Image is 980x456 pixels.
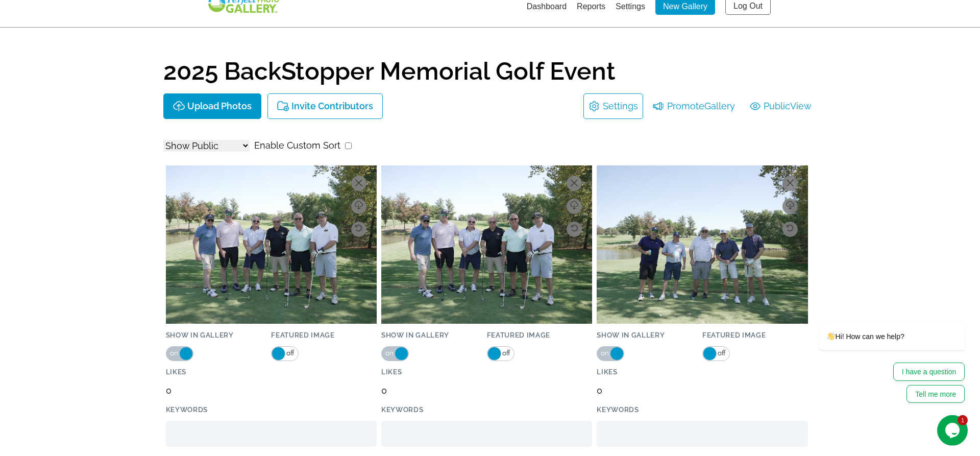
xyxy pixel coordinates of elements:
[937,415,970,446] iframe: chat widget
[166,366,272,378] label: Likes
[702,329,808,341] label: Featured Image
[567,199,582,214] a: Download
[254,137,340,154] label: Enable Custom Sort
[166,329,272,341] label: Show in Gallery
[601,347,610,360] span: on
[166,403,377,416] label: Keywords
[527,2,567,11] a: Dashboard
[603,98,638,114] a: Settings
[597,366,702,378] label: Likes
[597,403,807,416] label: Keywords
[501,347,510,360] span: off
[790,98,812,114] span: View
[271,329,377,341] label: Featured Image
[782,199,798,214] a: Download
[163,59,817,83] h1: 2025 BackStopper Memorial Golf Event
[381,165,592,324] img: 221723
[166,382,272,399] p: 0
[381,366,487,378] label: Likes
[597,382,702,399] p: 0
[786,242,970,410] iframe: chat widget
[385,347,395,360] span: on
[616,2,645,11] a: Settings
[170,347,179,360] span: on
[577,2,605,11] a: Reports
[291,101,373,112] p: Invite Contributors
[717,347,726,360] span: off
[704,98,735,114] span: Gallery
[166,165,377,324] img: 221722
[381,382,487,399] p: 0
[187,101,252,112] p: Upload Photos
[285,347,295,360] span: off
[597,165,807,324] img: 221721
[163,93,261,119] button: Upload Photos
[381,329,487,341] label: Show in Gallery
[351,199,366,214] a: Download
[750,98,812,114] a: PublicView
[381,403,592,416] label: Keywords
[648,93,740,119] li: Promote
[487,329,593,341] label: Featured Image
[267,93,383,119] button: Invite Contributors
[597,329,702,341] label: Show in Gallery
